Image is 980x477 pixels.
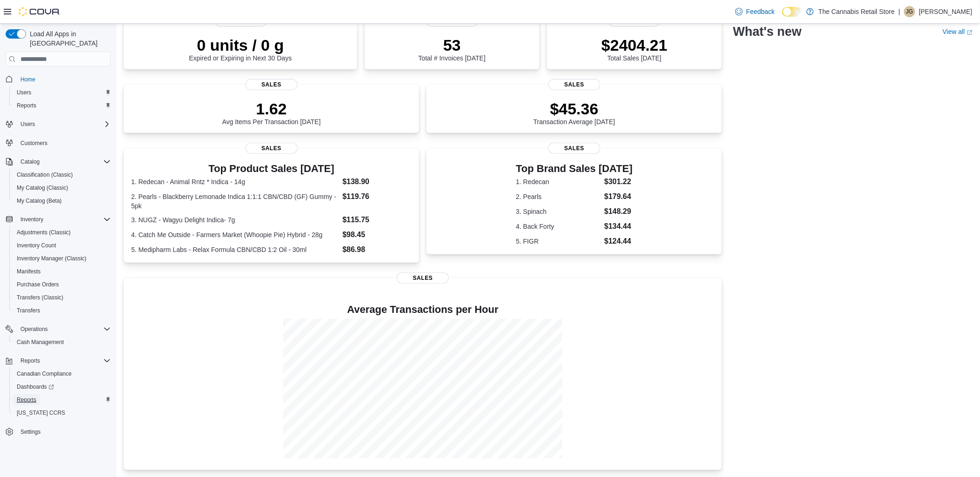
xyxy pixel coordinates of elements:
[9,226,114,239] button: Adjustments (Classic)
[17,102,36,109] span: Reports
[13,407,69,418] a: [US_STATE] CCRS
[2,425,114,438] button: Settings
[342,214,412,225] dd: $115.75
[17,396,36,404] span: Reports
[9,194,114,207] button: My Catalog (Beta)
[782,7,802,17] input: Dark Mode
[189,36,292,54] p: 0 units / 0 g
[17,426,44,437] a: Settings
[13,368,111,379] span: Canadian Compliance
[13,182,111,193] span: My Catalog (Classic)
[13,227,111,238] span: Adjustments (Classic)
[17,171,73,179] span: Classification (Classic)
[9,265,114,278] button: Manifests
[13,253,90,264] a: Inventory Manager (Classic)
[516,192,600,201] dt: 2. Pearls
[17,409,65,417] span: [US_STATE] CCRS
[13,169,111,180] span: Classification (Classic)
[131,163,412,174] h3: Top Product Sales [DATE]
[943,28,973,35] a: View allExternal link
[548,79,600,90] span: Sales
[20,76,35,83] span: Home
[2,155,114,168] button: Catalog
[9,99,114,112] button: Reports
[13,169,77,180] a: Classification (Classic)
[9,367,114,380] button: Canadian Compliance
[13,279,63,290] a: Purchase Orders
[222,99,321,126] div: Avg Items Per Transaction [DATE]
[9,86,114,99] button: Users
[13,240,111,251] span: Inventory Count
[899,6,900,17] p: |
[17,156,43,167] button: Catalog
[17,73,111,85] span: Home
[9,291,114,304] button: Transfers (Classic)
[13,337,111,348] span: Cash Management
[13,394,111,405] span: Reports
[189,36,292,62] div: Expired or Expiring in Next 30 Days
[17,383,54,391] span: Dashboards
[13,337,67,348] a: Cash Management
[17,255,87,262] span: Inventory Manager (Classic)
[17,355,44,366] button: Reports
[2,118,114,131] button: Users
[9,393,114,406] button: Reports
[13,305,44,316] a: Transfers
[17,307,40,314] span: Transfers
[246,79,298,90] span: Sales
[13,100,111,111] span: Reports
[2,72,114,86] button: Home
[342,244,412,255] dd: $86.98
[732,2,779,21] a: Feedback
[397,272,449,284] span: Sales
[17,184,68,192] span: My Catalog (Classic)
[13,182,72,193] a: My Catalog (Classic)
[13,240,60,251] a: Inventory Count
[9,406,114,419] button: [US_STATE] CCRS
[13,195,111,206] span: My Catalog (Beta)
[131,177,339,186] dt: 1. Redecan - Animal Rntz * Indica - 14g
[2,354,114,367] button: Reports
[17,137,111,149] span: Customers
[967,29,973,35] svg: External link
[131,304,714,315] h4: Average Transactions per Hour
[20,120,35,128] span: Users
[17,74,39,85] a: Home
[605,221,633,232] dd: $134.44
[13,87,111,98] span: Users
[605,206,633,217] dd: $148.29
[17,426,111,437] span: Settings
[13,394,40,405] a: Reports
[9,239,114,252] button: Inventory Count
[131,215,339,225] dt: 3. NUGZ - Wagyu Delight Indica- 7g
[222,99,321,118] p: 1.62
[19,7,60,16] img: Cova
[17,156,111,167] span: Catalog
[13,407,111,418] span: Washington CCRS
[17,268,40,275] span: Manifests
[533,99,615,118] p: $45.36
[26,29,111,48] span: Load All Apps in [GEOGRAPHIC_DATA]
[20,139,47,147] span: Customers
[9,380,114,393] a: Dashboards
[246,143,298,154] span: Sales
[17,89,31,96] span: Users
[906,6,913,17] span: JG
[747,7,775,16] span: Feedback
[9,336,114,349] button: Cash Management
[601,36,667,54] p: $2404.21
[17,294,63,301] span: Transfers (Classic)
[819,6,895,17] p: The Cannabis Retail Store
[6,68,111,463] nav: Complex example
[516,207,600,216] dt: 3. Spinach
[516,222,600,231] dt: 4. Back Forty
[13,368,75,379] a: Canadian Compliance
[9,168,114,181] button: Classification (Classic)
[13,381,111,392] span: Dashboards
[9,252,114,265] button: Inventory Manager (Classic)
[13,253,111,264] span: Inventory Manager (Classic)
[131,245,339,254] dt: 5. Medipharm Labs - Relax Formula CBN/CBD 1:2 Oil - 30ml
[419,36,486,54] p: 53
[20,428,40,436] span: Settings
[20,325,48,333] span: Operations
